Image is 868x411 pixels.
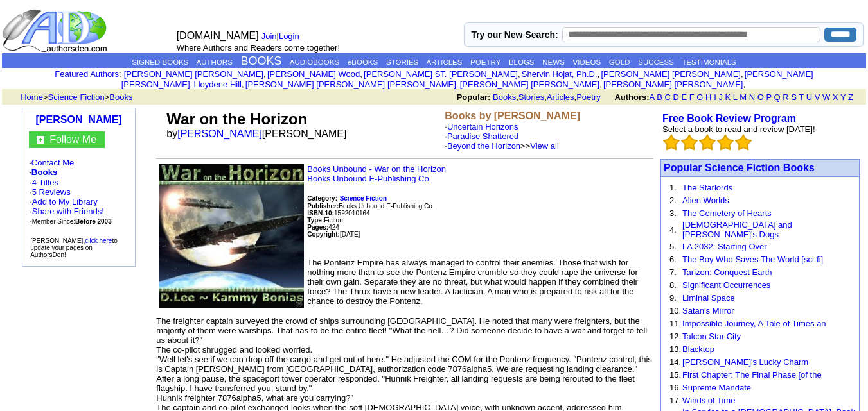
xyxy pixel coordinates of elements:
a: Follow Me [49,134,96,145]
font: Where Authors and Readers come together! [177,43,340,53]
a: O [757,92,764,102]
a: U [806,92,812,102]
a: A [650,92,655,102]
a: B [657,92,662,102]
a: click here [85,237,112,244]
a: Uncertain Horizons [447,122,518,131]
a: 5 Reviews [32,187,71,197]
font: 11. [669,319,681,328]
a: POETRY [470,58,500,66]
font: i [599,71,601,78]
img: bigemptystars.png [681,134,698,151]
a: Alien Worlds [682,196,729,205]
font: 14. [669,357,681,367]
a: SUCCESS [638,58,674,66]
a: STORIES [386,58,418,66]
a: M [740,92,747,102]
b: Pages: [307,224,328,231]
a: K [725,92,731,102]
font: 5. [669,242,677,251]
a: Liminal Space [682,293,735,303]
a: Login [279,31,299,41]
img: logo_ad.gif [2,8,110,53]
a: 4 Titles [32,178,58,187]
a: GOLD [609,58,630,66]
a: [PERSON_NAME] ST. [PERSON_NAME] [364,69,518,79]
a: BLOGS [509,58,535,66]
a: Stories [518,92,544,102]
a: R [783,92,788,102]
font: 15. [669,370,681,380]
a: The Boy Who Saves The World [sci-fi] [682,255,823,264]
font: 4. [669,225,677,235]
a: Join [261,31,277,41]
font: 7. [669,267,677,277]
a: [PERSON_NAME] [PERSON_NAME] [601,69,740,79]
a: I [714,92,716,102]
a: TESTIMONIALS [682,58,736,66]
a: eBOOKS [348,58,378,66]
font: Books Unbound E-Publishing Co [307,203,432,210]
font: Fiction [307,217,342,224]
img: bigemptystars.png [717,134,734,151]
font: : [55,69,121,79]
font: [DOMAIN_NAME] [177,30,259,41]
font: 3. [669,208,677,218]
a: H [705,92,711,102]
a: V [815,92,820,102]
a: [PERSON_NAME] [PERSON_NAME] [124,69,263,79]
a: Books [109,92,132,102]
font: The Pontenz Empire has always managed to control their enemies. Those that wish for nothing more ... [307,258,638,306]
b: Science Fiction [340,195,387,202]
font: by [PERSON_NAME] [166,128,346,139]
b: Books by [PERSON_NAME] [445,110,580,121]
font: 16. [669,383,681,392]
b: Popular: [457,92,491,102]
a: Winds of Time [682,396,735,405]
a: NEWS [542,58,565,66]
a: Books [31,167,58,177]
a: VIDEOS [573,58,601,66]
a: N [749,92,755,102]
a: Y [840,92,846,102]
font: , , , , , , , , , , [121,69,813,89]
a: Satan's Mirror [682,306,734,315]
a: The Cemetery of Hearts [682,208,772,218]
font: 1. [669,183,677,192]
font: 9. [669,293,677,303]
a: [PERSON_NAME] Wood [267,69,360,79]
a: Lloydene Hill [193,80,241,89]
a: [PERSON_NAME]'s Lucky Charm [682,357,808,367]
font: Select a book to read and review [DATE]! [662,124,815,134]
a: First Chapter: The Final Phase [of the [682,370,822,380]
a: L [733,92,738,102]
a: [PERSON_NAME] [36,114,122,125]
img: bigemptystars.png [735,134,752,151]
a: Shervin Hojat, Ph.D. [522,69,598,79]
a: Books [493,92,516,102]
a: [PERSON_NAME] [PERSON_NAME] [603,80,743,89]
font: i [458,81,459,88]
font: · >> [445,141,559,151]
font: > > [16,92,132,102]
a: D [673,92,678,102]
b: Type: [307,217,324,224]
font: 17. [669,396,681,405]
a: LA 2032: Starting Over [682,242,767,251]
a: AUTHORS [197,58,233,66]
a: Popular Science Fiction Books [664,162,815,173]
a: Add to My Library [32,197,98,206]
a: W [822,92,830,102]
label: Try our New Search: [471,29,558,40]
font: i [192,81,193,88]
font: Copyright: [307,231,340,238]
a: E [681,92,687,102]
a: C [664,92,670,102]
font: · [445,131,559,151]
font: Member Since: [32,218,112,225]
b: Free Book Review Program [662,113,796,124]
b: Category: [307,195,337,202]
a: Science Fiction [48,92,105,102]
